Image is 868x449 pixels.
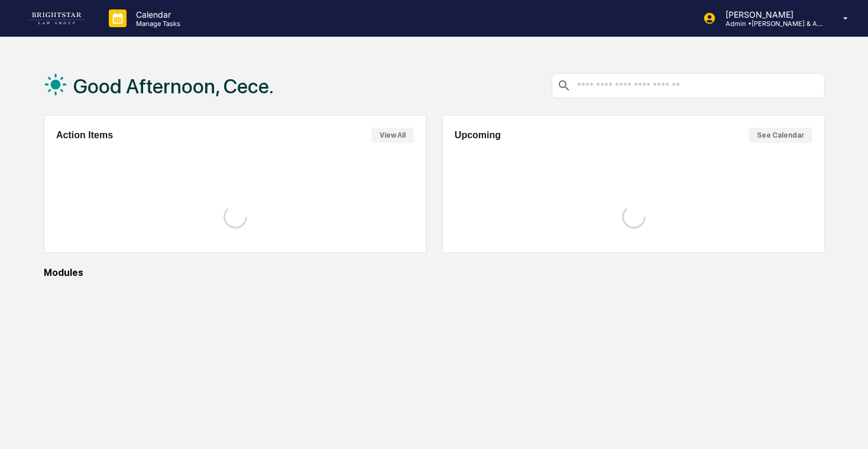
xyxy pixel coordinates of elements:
p: [PERSON_NAME] [716,9,826,19]
h2: Action Items [56,130,113,141]
img: logo [28,12,85,24]
p: Manage Tasks [127,19,186,28]
h1: Good Afternoon, Cece. [73,74,274,98]
p: Calendar [127,9,186,19]
button: View All [371,128,414,143]
h2: Upcoming [455,130,501,141]
p: Admin • [PERSON_NAME] & Associates [716,19,826,28]
div: Modules [44,267,825,278]
button: See Calendar [749,128,812,143]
